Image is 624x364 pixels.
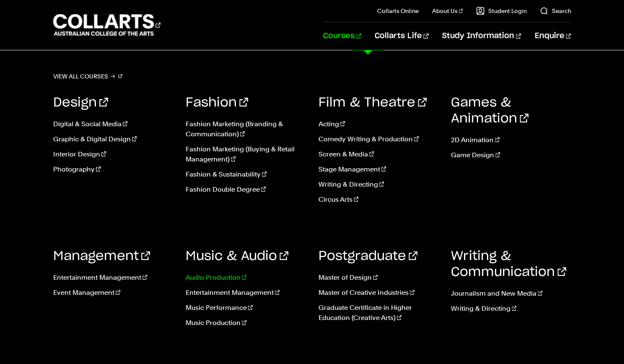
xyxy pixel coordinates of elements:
a: Fashion & Sustainability [186,169,306,179]
div: Go to homepage [53,13,161,37]
a: Games & Animation [451,96,528,125]
a: 2D Animation [451,135,571,145]
a: Courses [323,22,361,50]
a: Writing & Communication [451,250,566,278]
a: Graduate Certificate in Higher Education (Creative Arts) [318,303,438,323]
a: Interior Design [53,149,173,159]
a: Fashion Double Degree [186,185,306,195]
a: Circus Arts [318,195,438,205]
a: Graphic & Digital Design [53,134,173,144]
a: Master of Creative Industries [318,288,438,298]
a: Comedy Writing & Production [318,134,438,144]
a: Management [53,250,150,263]
a: Postgraduate [318,250,417,263]
a: Music Production [186,318,306,328]
a: Photography [53,164,173,174]
a: Screen & Media [318,149,438,159]
a: Game Design [451,150,571,160]
a: Music & Audio [186,250,288,263]
a: Film & Theatre [318,96,427,109]
a: View all courses [53,70,123,82]
a: Collarts Online [377,7,419,15]
a: Search [540,7,571,15]
a: Event Management [53,288,173,298]
a: Student Login [476,7,526,15]
a: Entertainment Management [186,288,306,298]
a: Fashion Marketing (Branding & Communication) [186,119,306,139]
a: Collarts Life [375,22,429,50]
a: Study Information [442,22,521,50]
a: Master of Design [318,273,438,283]
a: Stage Management [318,164,438,174]
a: Journalism and New Media [451,289,571,299]
a: About Us [432,7,463,15]
a: Writing & Directing [318,179,438,190]
a: Design [53,96,108,109]
a: Acting [318,119,438,129]
a: Digital & Social Media [53,119,173,129]
a: Enquire [534,22,571,50]
a: Music Performance [186,303,306,313]
a: Fashion Marketing (Buying & Retail Management) [186,144,306,164]
a: Fashion [186,96,248,109]
a: Writing & Directing [451,304,571,314]
a: Audio Production [186,273,306,283]
a: Entertainment Management [53,273,173,283]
